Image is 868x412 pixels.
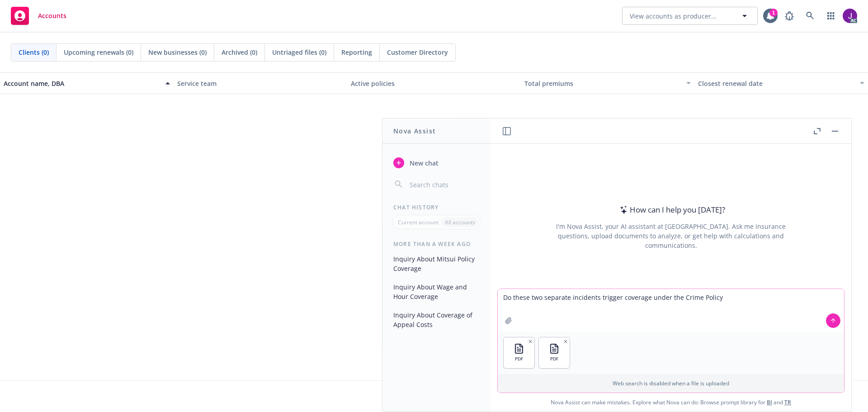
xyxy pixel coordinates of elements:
[174,72,347,94] button: Service team
[784,398,791,406] a: TR
[494,393,848,412] span: Nova Assist can make mistakes. Explore what Nova can do: Browse prompt library for and
[550,356,558,362] span: PDF
[19,47,49,57] span: Clients (0)
[521,72,694,94] button: Total premiums
[387,47,448,57] span: Customer Directory
[822,7,840,25] a: Switch app
[382,240,491,248] div: More than a week ago
[524,79,681,88] div: Total premiums
[351,79,517,88] div: Active policies
[843,9,857,23] img: photo
[694,72,868,94] button: Closest renewal date
[698,79,854,88] div: Closest renewal date
[38,12,66,19] span: Accounts
[382,204,491,211] div: Chat History
[503,379,839,387] p: Web search is disabled when a file is uploaded
[390,155,483,171] button: New chat
[393,126,436,136] h1: Nova Assist
[64,47,133,57] span: Upcoming renewals (0)
[341,47,372,57] span: Reporting
[390,279,483,304] button: Inquiry About Wage and Hour Coverage
[539,337,570,368] button: PDF
[617,204,725,216] div: How can I help you [DATE]?
[390,251,483,276] button: Inquiry About Mitsui Policy Coverage
[222,47,257,57] span: Archived (0)
[408,178,480,191] input: Search chats
[498,289,844,331] textarea: Do these two separate incidents trigger coverage under the Crime Policy
[622,7,758,25] button: View accounts as producer...
[767,398,772,406] a: BI
[398,218,439,226] p: Current account
[148,47,207,57] span: New businesses (0)
[4,79,160,88] div: Account name, DBA
[504,337,534,368] button: PDF
[630,11,717,21] span: View accounts as producer...
[780,7,798,25] a: Report a Bug
[801,7,819,25] a: Search
[272,47,326,57] span: Untriaged files (0)
[515,356,523,362] span: PDF
[7,3,70,28] a: Accounts
[544,222,798,250] div: I'm Nova Assist, your AI assistant at [GEOGRAPHIC_DATA]. Ask me insurance questions, upload docum...
[445,218,475,226] p: All accounts
[177,79,344,88] div: Service team
[347,72,521,94] button: Active policies
[390,308,483,332] button: Inquiry About Coverage of Appeal Costs
[769,9,778,17] div: 1
[408,158,439,168] span: New chat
